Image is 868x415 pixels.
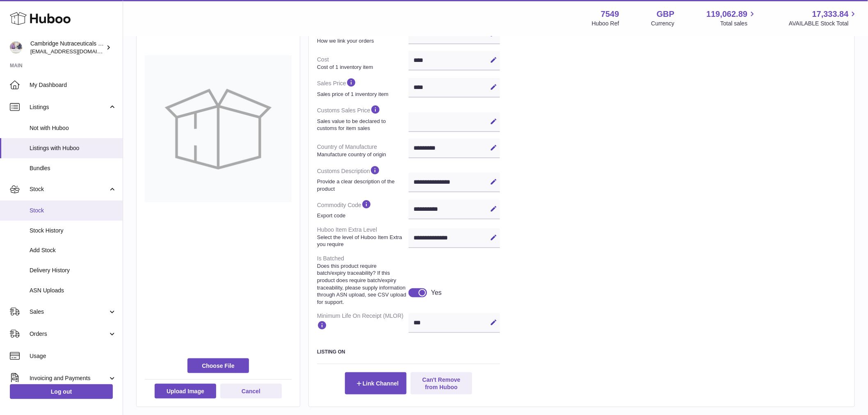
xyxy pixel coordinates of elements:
strong: Cost of 1 inventory item [317,64,407,71]
dt: Huboo Item Extra Level [317,223,409,251]
a: 17,333.84 AVAILABLE Stock Total [789,9,858,27]
button: Cancel [220,384,282,399]
span: [EMAIL_ADDRESS][DOMAIN_NAME] [30,48,121,55]
dt: Customs Sales Price [317,101,409,135]
dt: Item SKU [317,26,409,48]
dt: Sales Price [317,74,409,101]
strong: How we link your orders [317,37,407,45]
button: Can't Remove from Huboo [411,372,472,394]
strong: Sales value to be declared to customs for item sales [317,118,407,132]
strong: GBP [657,9,674,20]
span: Sales [30,308,108,316]
strong: Select the level of Huboo Item Extra you require [317,234,407,248]
span: AVAILABLE Stock Total [789,20,858,27]
strong: 7549 [601,9,619,20]
button: Upload Image [155,384,216,399]
strong: Manufacture country of origin [317,151,407,158]
strong: Export code [317,212,407,219]
span: Usage [30,352,116,360]
span: Not with Huboo [30,124,116,132]
strong: Provide a clear description of the product [317,178,407,192]
dt: Cost [317,52,409,74]
span: Total sales [720,20,757,27]
div: Huboo Ref [592,20,619,27]
span: 17,333.84 [812,9,849,20]
a: Log out [10,384,113,399]
strong: Sales price of 1 inventory item [317,91,407,98]
h3: Listing On [317,349,500,355]
span: Delivery History [30,267,116,274]
div: Yes [431,288,442,297]
span: Orders [30,330,108,338]
dt: Commodity Code [317,196,409,223]
img: qvc@camnutra.com [10,41,22,54]
div: Cambridge Nutraceuticals Ltd [30,40,104,55]
dt: Minimum Life On Receipt (MLOR) [317,309,409,336]
span: Stock History [30,227,116,235]
button: Link Channel [345,372,407,394]
span: Choose File [187,358,249,373]
dt: Country of Manufacture [317,140,409,161]
span: Stock [30,185,108,193]
strong: Does this product require batch/expiry traceability? If this product does require batch/expiry tr... [317,262,407,306]
img: no-photo-large.jpg [145,55,292,202]
dt: Customs Description [317,162,409,196]
span: Invoicing and Payments [30,374,108,382]
span: Listings with Huboo [30,144,116,152]
span: Listings [30,103,108,111]
span: 119,062.89 [706,9,747,20]
span: ASN Uploads [30,287,116,294]
dt: Is Batched [317,251,409,309]
span: Add Stock [30,246,116,254]
span: My Dashboard [30,81,116,89]
span: Stock [30,207,116,214]
div: Currency [651,20,675,27]
span: Bundles [30,164,116,172]
a: 119,062.89 Total sales [706,9,757,27]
